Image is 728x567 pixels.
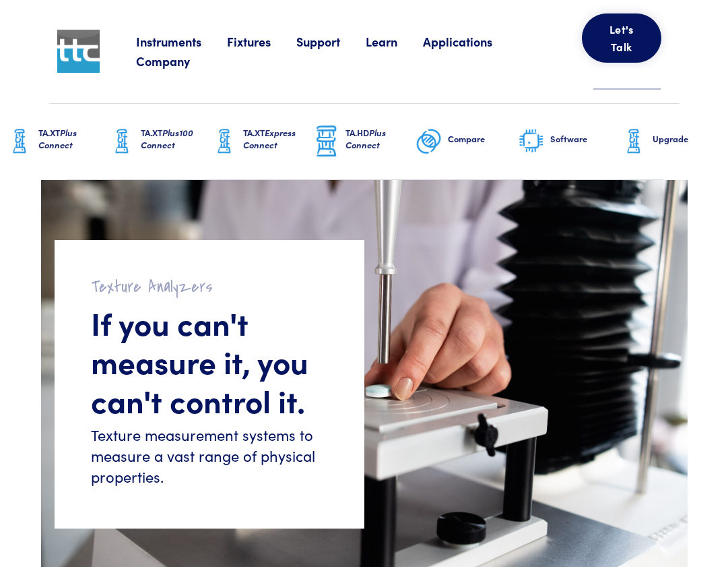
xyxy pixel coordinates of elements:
[227,33,296,50] a: Fixtures
[211,125,238,158] img: ta-xt-graphic.png
[550,133,620,145] h6: Software
[313,104,416,179] a: TA.HDPlus Connect
[518,104,620,179] a: Software
[416,104,518,179] a: Compare
[653,133,723,145] h6: Upgrade
[423,33,518,50] a: Applications
[6,104,108,179] a: TA.XTPlus Connect
[38,127,108,151] h6: TA.XT
[136,33,227,50] a: Instruments
[243,127,313,151] h6: TA.XT
[345,126,386,151] span: Plus Connect
[582,13,661,63] button: Let's Talk
[211,104,313,179] a: TA.XTExpress Connect
[136,53,216,69] a: Company
[91,303,328,420] h1: If you can't measure it, you can't control it.
[416,125,442,158] img: compare-graphic.png
[108,104,211,179] a: TA.XTPlus100 Connect
[620,125,647,158] img: ta-xt-graphic.png
[108,125,135,158] img: ta-xt-graphic.png
[296,33,366,50] a: Support
[38,126,77,151] span: Plus Connect
[6,125,33,158] img: ta-xt-graphic.png
[243,126,296,151] span: Express Connect
[448,133,518,145] h6: Compare
[518,127,545,156] img: software-graphic.png
[620,104,723,179] a: Upgrade
[313,124,340,159] img: ta-hd-graphic.png
[345,127,416,151] h6: TA.HD
[141,126,193,151] span: Plus100 Connect
[366,33,423,50] a: Learn
[91,425,328,487] h6: Texture measurement systems to measure a vast range of physical properties.
[91,276,328,297] h2: Texture Analyzers
[57,30,100,73] img: ttc_logo_1x1_v1.0.png
[141,127,211,151] h6: TA.XT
